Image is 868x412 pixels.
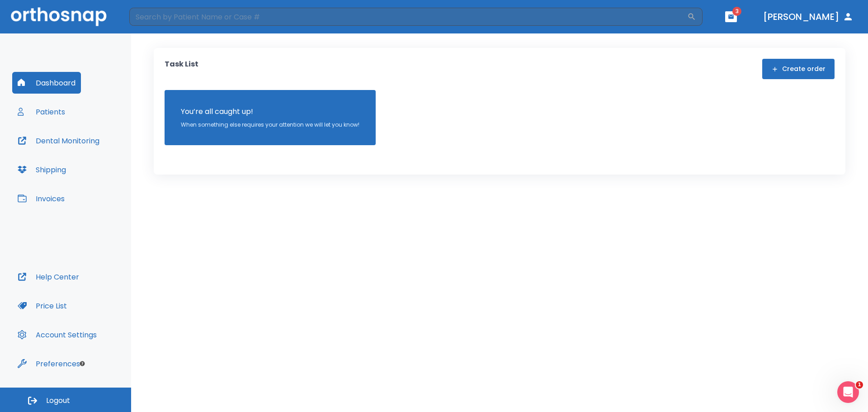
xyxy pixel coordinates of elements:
[12,188,70,209] button: Invoices
[165,59,198,79] p: Task List
[12,130,105,152] button: Dental Monitoring
[732,7,741,16] span: 3
[12,101,71,123] button: Patients
[856,381,863,388] span: 1
[759,9,857,25] button: [PERSON_NAME]
[46,396,70,406] span: Logout
[181,106,359,117] p: You’re all caught up!
[181,121,359,129] p: When something else requires your attention we will let you know!
[12,295,72,317] button: Price List
[11,7,107,26] img: Orthosnap
[12,353,85,374] button: Preferences
[837,381,859,403] iframe: Intercom live chat
[12,72,81,94] button: Dashboard
[129,8,687,26] input: Search by Patient Name or Case #
[12,324,102,346] button: Account Settings
[12,159,71,180] button: Shipping
[78,360,86,368] div: Tooltip anchor
[12,266,85,288] button: Help Center
[762,59,835,79] button: Create order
